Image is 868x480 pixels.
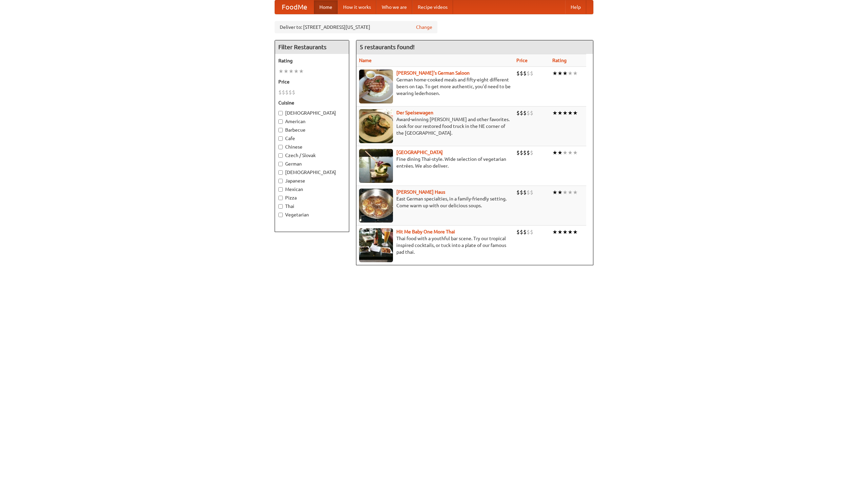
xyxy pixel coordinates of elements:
li: ★ [299,68,304,75]
a: Hit Me Baby One More Thai [396,229,455,234]
input: Czech / Slovak [278,153,283,158]
p: Award-winning [PERSON_NAME] and other favorites. Look for our restored food truck in the NE corne... [359,116,511,136]
h5: Cuisine [278,99,346,106]
li: $ [516,228,520,236]
li: ★ [278,68,283,75]
li: ★ [568,149,573,156]
label: Japanese [278,177,346,184]
input: Chinese [278,145,283,149]
li: ★ [573,189,578,196]
li: ★ [552,109,557,117]
li: ★ [568,228,573,236]
a: Der Speisewagen [396,110,433,115]
label: Cafe [278,135,346,142]
a: Recipe videos [412,0,453,14]
a: [PERSON_NAME] Haus [396,189,445,195]
h5: Rating [278,57,346,64]
li: $ [523,189,527,196]
label: Thai [278,203,346,210]
li: ★ [568,70,573,77]
li: ★ [573,70,578,77]
li: ★ [552,228,557,236]
p: Fine dining Thai-style. Wide selection of vegetarian entrées. We also deliver. [359,156,511,169]
li: ★ [563,228,568,236]
input: Thai [278,204,283,209]
label: Barbecue [278,127,346,133]
li: $ [516,70,520,77]
a: Rating [552,58,567,63]
a: Price [516,58,528,63]
li: $ [516,149,520,156]
a: How it works [338,0,376,14]
b: [PERSON_NAME]'s German Saloon [396,70,470,76]
input: Vegetarian [278,213,283,217]
h5: Price [278,78,346,85]
li: $ [530,70,533,77]
li: $ [520,189,523,196]
li: $ [527,70,530,77]
a: Home [314,0,338,14]
li: ★ [552,70,557,77]
li: ★ [573,109,578,117]
li: $ [530,189,533,196]
img: babythai.jpg [359,228,393,262]
li: ★ [557,109,563,117]
li: ★ [552,189,557,196]
li: ★ [568,109,573,117]
li: ★ [283,68,289,75]
input: Japanese [278,179,283,183]
ng-pluralize: 5 restaurants found! [360,44,415,50]
div: Deliver to: [STREET_ADDRESS][US_STATE] [275,21,437,33]
label: [DEMOGRAPHIC_DATA] [278,169,346,176]
img: satay.jpg [359,149,393,183]
li: ★ [294,68,299,75]
li: ★ [563,109,568,117]
li: ★ [563,189,568,196]
a: Help [565,0,586,14]
label: Czech / Slovak [278,152,346,159]
a: Who we are [376,0,412,14]
label: [DEMOGRAPHIC_DATA] [278,110,346,116]
li: ★ [557,228,563,236]
li: ★ [557,189,563,196]
li: $ [527,189,530,196]
p: Thai food with a youthful bar scene. Try our tropical inspired cocktails, or tuck into a plate of... [359,235,511,255]
li: $ [289,89,292,96]
li: ★ [563,70,568,77]
li: $ [285,89,289,96]
input: Cafe [278,136,283,141]
h4: Filter Restaurants [275,40,349,54]
b: [GEOGRAPHIC_DATA] [396,150,443,155]
li: $ [523,149,527,156]
li: ★ [568,189,573,196]
img: speisewagen.jpg [359,109,393,143]
li: $ [278,89,282,96]
li: $ [527,228,530,236]
label: Mexican [278,186,346,193]
label: Pizza [278,194,346,201]
input: Pizza [278,196,283,200]
img: kohlhaus.jpg [359,189,393,223]
input: American [278,119,283,124]
li: $ [520,109,523,117]
li: ★ [289,68,294,75]
a: Name [359,58,372,63]
li: ★ [552,149,557,156]
a: Change [416,24,432,31]
a: FoodMe [275,0,314,14]
li: $ [520,228,523,236]
li: $ [530,149,533,156]
p: East German specialties, in a family-friendly setting. Come warm up with our delicious soups. [359,195,511,209]
img: esthers.jpg [359,70,393,103]
li: ★ [573,149,578,156]
li: ★ [557,149,563,156]
li: ★ [563,149,568,156]
input: [DEMOGRAPHIC_DATA] [278,170,283,175]
li: $ [530,109,533,117]
li: $ [530,228,533,236]
li: $ [516,189,520,196]
li: $ [282,89,285,96]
